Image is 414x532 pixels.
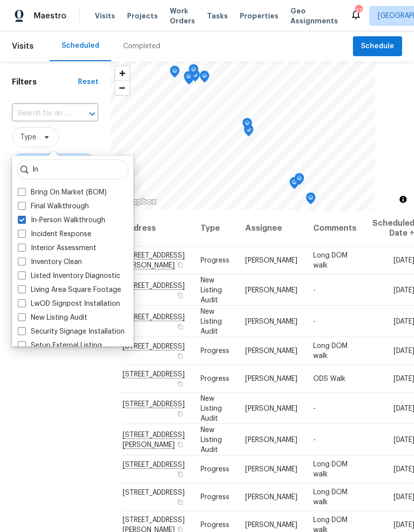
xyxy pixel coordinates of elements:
[176,440,185,448] button: Copy Address
[200,71,209,86] div: Map marker
[18,327,125,337] label: Security Signage Installation
[294,173,304,188] div: Map marker
[355,6,362,16] div: 37
[313,405,316,412] span: -
[18,243,96,253] label: Interior Assessment
[123,41,160,51] div: Completed
[313,489,347,506] span: Long DOM walk
[18,299,120,309] label: LwOD Signpost Installation
[245,318,297,325] span: [PERSON_NAME]
[353,36,402,57] button: Schedule
[245,286,297,293] span: [PERSON_NAME]
[190,70,200,85] div: Map marker
[18,313,87,323] label: New Listing Audit
[113,196,157,207] a: Mapbox homepage
[12,35,34,57] span: Visits
[201,494,229,501] span: Progress
[361,40,394,53] span: Schedule
[245,348,297,355] span: [PERSON_NAME]
[176,498,185,507] button: Copy Address
[176,470,185,479] button: Copy Address
[189,64,199,80] div: Map marker
[306,192,316,208] div: Map marker
[170,66,180,81] div: Map marker
[201,426,222,453] span: New Listing Audit
[115,81,130,95] button: Zoom out
[115,66,130,81] button: Zoom in
[193,210,237,247] th: Type
[18,257,82,267] label: Inventory Clean
[170,6,195,26] span: Work Orders
[127,11,158,21] span: Projects
[313,343,347,359] span: Long DOM walk
[245,466,297,473] span: [PERSON_NAME]
[18,285,121,295] label: Living Area Square Footage
[201,308,222,335] span: New Listing Audit
[18,187,107,197] label: Bring On Market (BOM)
[176,290,185,299] button: Copy Address
[110,61,375,210] canvas: Map
[244,124,254,140] div: Map marker
[245,494,297,501] span: [PERSON_NAME]
[176,261,185,269] button: Copy Address
[12,106,70,121] input: Search for an address...
[34,11,67,21] span: Maestro
[201,276,222,303] span: New Listing Audit
[313,286,316,293] span: -
[20,132,36,142] span: Type
[245,405,297,412] span: [PERSON_NAME]
[184,71,194,87] div: Map marker
[400,194,406,205] span: Toggle attribution
[245,436,297,443] span: [PERSON_NAME]
[18,271,120,281] label: Listed Inventory Diagnostic
[397,193,409,205] button: Toggle attribution
[62,41,99,51] div: Scheduled
[176,379,185,388] button: Copy Address
[242,118,252,133] div: Map marker
[115,81,130,95] span: Zoom out
[313,461,347,478] span: Long DOM walk
[290,6,338,26] span: Geo Assignments
[240,11,278,21] span: Properties
[18,229,91,239] label: Incident Response
[176,322,185,331] button: Copy Address
[95,11,115,21] span: Visits
[176,409,185,418] button: Copy Address
[85,107,99,121] button: Open
[18,201,89,211] label: Final Walkthrough
[18,341,102,351] label: Setup External Listing
[245,375,297,382] span: [PERSON_NAME]
[305,210,364,247] th: Comments
[313,436,316,443] span: -
[18,215,105,225] label: In-Person Walkthrough
[207,12,228,19] span: Tasks
[201,348,229,355] span: Progress
[201,522,229,529] span: Progress
[78,77,98,87] div: Reset
[245,522,297,529] span: [PERSON_NAME]
[201,466,229,473] span: Progress
[245,257,297,264] span: [PERSON_NAME]
[313,375,345,382] span: ODS Walk
[237,210,305,247] th: Assignee
[201,395,222,422] span: New Listing Audit
[122,210,193,247] th: Address
[201,257,229,264] span: Progress
[313,318,316,325] span: -
[176,352,185,360] button: Copy Address
[289,177,299,192] div: Map marker
[313,252,347,269] span: Long DOM walk
[12,77,78,87] h1: Filters
[123,489,185,496] span: [STREET_ADDRESS]
[201,375,229,382] span: Progress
